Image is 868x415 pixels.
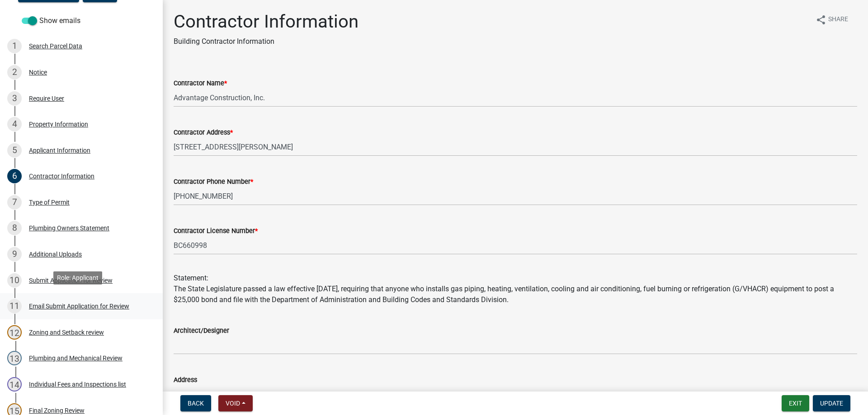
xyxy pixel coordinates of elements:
div: Property Information [29,121,88,127]
label: Architect/Designer [174,328,229,334]
p: Building Contractor Information [174,36,359,47]
div: 7 [7,195,22,210]
div: Statement: The State Legislature passed a law effective [DATE], requiring that anyone who install... [174,262,857,305]
i: share [816,14,826,25]
div: Individual Fees and Inspections list [29,381,126,387]
label: Show emails [22,15,80,26]
span: Back [188,400,204,407]
div: 8 [7,221,22,235]
span: Update [820,400,843,407]
div: Plumbing Owners Statement [29,225,109,231]
h1: Contractor Information [174,11,359,33]
button: Exit [782,395,809,411]
label: Contractor Phone Number [174,179,253,185]
div: 4 [7,117,22,131]
div: Contractor Information [29,173,94,179]
div: Applicant Information [29,147,90,154]
div: 12 [7,325,22,340]
div: 6 [7,169,22,183]
button: Update [813,395,850,411]
div: Search Parcel Data [29,43,82,49]
div: Require User [29,95,64,102]
div: 9 [7,247,22,261]
label: Contractor Name [174,80,227,87]
div: 14 [7,377,22,392]
span: Void [226,400,240,407]
label: Contractor License Number [174,228,258,234]
div: Type of Permit [29,199,70,205]
label: Address [174,377,197,383]
div: Notice [29,69,47,75]
button: Void [218,395,253,411]
div: Zoning and Setback review [29,329,104,336]
div: Final Zoning Review [29,407,85,414]
div: 5 [7,143,22,158]
div: Plumbing and Mechanical Review [29,355,123,361]
button: shareShare [808,11,855,28]
button: Back [180,395,211,411]
div: Submit Application for Review [29,277,113,284]
div: 13 [7,351,22,365]
div: 11 [7,299,22,313]
span: Share [828,14,848,25]
div: Role: Applicant [53,271,102,284]
div: 1 [7,39,22,53]
div: 2 [7,65,22,79]
label: Contractor Address [174,130,233,136]
div: Email Submit Application for Review [29,303,129,309]
div: 10 [7,273,22,288]
div: Additional Uploads [29,251,82,257]
div: 3 [7,91,22,106]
